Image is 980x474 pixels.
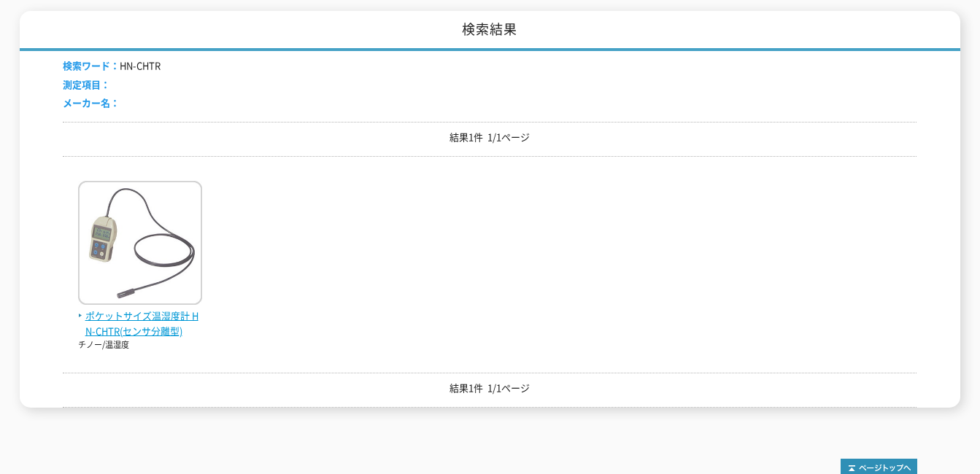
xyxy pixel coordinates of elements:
span: ポケットサイズ温湿度計 HN-CHTR(センサ分離型) [78,308,202,339]
li: HN-CHTR [63,58,161,74]
p: 結果1件 1/1ページ [63,130,917,145]
p: チノー/温湿度 [78,339,202,351]
p: 結果1件 1/1ページ [63,381,917,396]
span: 検索ワード： [63,58,120,72]
a: ポケットサイズ温湿度計 HN-CHTR(センサ分離型) [78,293,202,338]
span: メーカー名： [63,96,120,109]
h1: 検索結果 [20,11,960,51]
span: 測定項目： [63,77,110,91]
img: HN-CHTR(センサ分離型) [78,181,202,308]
